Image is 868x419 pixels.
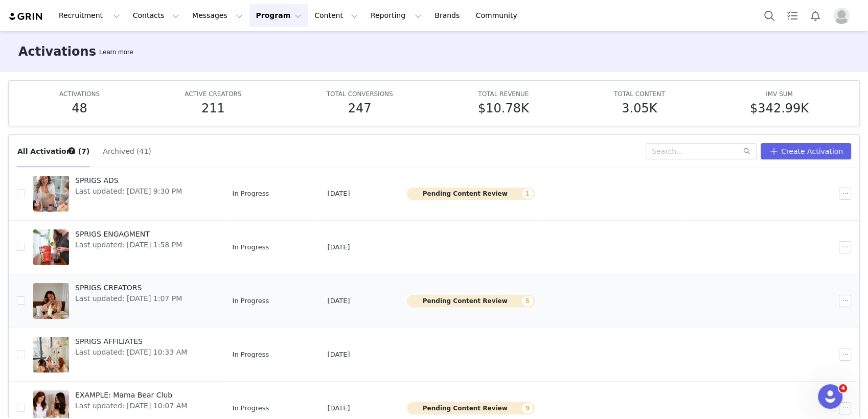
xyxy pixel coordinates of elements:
[758,4,781,27] button: Search
[407,402,535,414] button: Pending Content Review9
[75,390,187,401] span: EXAMPLE: Mama Bear Club
[33,227,216,268] a: SPRIGS ENGAGMENTLast updated: [DATE] 1:58 PM
[328,296,350,306] span: [DATE]
[407,188,535,200] button: Pending Content Review1
[18,42,96,61] h3: Activations
[328,189,350,199] span: [DATE]
[428,4,469,27] a: Brands
[8,12,44,21] img: grin logo
[59,90,100,98] span: ACTIVATIONS
[470,4,528,27] a: Community
[75,347,187,358] span: Last updated: [DATE] 10:33 AM
[233,403,269,413] span: In Progress
[75,240,182,250] span: Last updated: [DATE] 1:58 PM
[364,4,428,27] button: Reporting
[72,99,87,118] h5: 48
[201,99,225,118] h5: 211
[233,189,269,199] span: In Progress
[328,403,350,413] span: [DATE]
[17,143,90,159] button: All Activations (7)
[308,4,364,27] button: Content
[827,8,860,24] button: Profile
[407,295,535,307] button: Pending Content Review5
[33,334,216,375] a: SPRIGS AFFILIATESLast updated: [DATE] 10:33 AM
[818,384,842,409] iframe: Intercom live chat
[622,99,657,118] h5: 3.05K
[766,90,793,98] span: IMV SUM
[53,4,126,27] button: Recruitment
[233,296,269,306] span: In Progress
[743,148,750,155] i: icon: search
[102,143,151,159] button: Archived (41)
[75,336,187,347] span: SPRIGS AFFILIATES
[781,4,804,27] a: Tasks
[75,229,182,240] span: SPRIGS ENGAGMENT
[233,242,269,252] span: In Progress
[833,8,850,24] img: placeholder-profile.jpg
[97,47,135,57] div: Tooltip anchor
[67,146,76,155] div: Tooltip anchor
[75,175,182,186] span: SPRIGS ADS
[233,350,269,360] span: In Progress
[75,186,182,197] span: Last updated: [DATE] 9:30 PM
[839,384,847,392] span: 4
[75,401,187,411] span: Last updated: [DATE] 10:07 AM
[646,143,757,159] input: Search...
[186,4,249,27] button: Messages
[614,90,665,98] span: TOTAL CONTENT
[33,173,216,214] a: SPRIGS ADSLast updated: [DATE] 9:30 PM
[750,99,809,118] h5: $342.99K
[804,4,827,27] button: Notifications
[328,242,350,252] span: [DATE]
[75,283,182,293] span: SPRIGS CREATORS
[249,4,308,27] button: Program
[478,99,529,118] h5: $10.78K
[348,99,372,118] h5: 247
[127,4,186,27] button: Contacts
[761,143,851,159] button: Create Activation
[328,350,350,360] span: [DATE]
[185,90,241,98] span: ACTIVE CREATORS
[478,90,529,98] span: TOTAL REVENUE
[33,281,216,321] a: SPRIGS CREATORSLast updated: [DATE] 1:07 PM
[327,90,393,98] span: TOTAL CONVERSIONS
[75,293,182,304] span: Last updated: [DATE] 1:07 PM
